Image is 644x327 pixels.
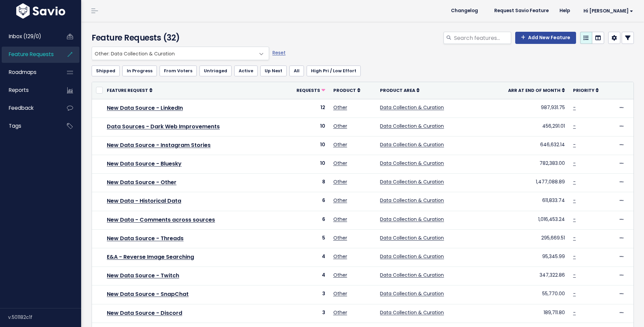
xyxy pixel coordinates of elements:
a: New Data Source - LinkedIn [107,104,183,112]
a: High Pri / Low Effort [307,66,361,76]
span: Feature Request [107,87,148,93]
td: 1,477,088.89 [482,174,569,192]
a: - [573,234,576,241]
a: Add New Feature [515,32,576,44]
td: 3 [280,285,329,304]
div: v.501182c1f [8,308,81,326]
td: 6 [280,211,329,229]
a: From Voters [160,66,197,76]
a: - [573,123,576,129]
a: Data Collection & Curation [380,309,444,316]
a: Data Collection & Curation [380,216,444,223]
a: New Data Source - Threads [107,234,184,242]
a: Data Collection & Curation [380,123,444,129]
a: ARR at End of Month [508,87,565,94]
a: - [573,160,576,167]
a: New Data - Historical Data [107,197,181,205]
span: Feedback [9,104,33,111]
a: In Progress [122,66,157,76]
a: Hi [PERSON_NAME] [575,6,639,16]
span: Other: Data Collection & Curation [92,47,269,60]
td: 295,669.51 [482,229,569,248]
a: Shipped [92,66,120,76]
td: 782,383.00 [482,155,569,174]
td: 8 [280,174,329,192]
a: Other [333,216,347,223]
td: 456,291.01 [482,118,569,136]
a: Feedback [2,100,56,116]
a: Active [234,66,258,76]
td: 10 [280,155,329,174]
span: Priority [573,87,594,93]
a: - [573,178,576,185]
td: 10 [280,118,329,136]
a: Data Sources - Dark Web Improvements [107,123,220,130]
td: 6 [280,192,329,211]
a: - [573,197,576,204]
a: - [573,290,576,297]
span: Reports [9,86,29,94]
a: - [573,104,576,111]
a: Other [333,104,347,111]
span: Inbox (129/0) [9,33,41,40]
a: New Data Source - Discord [107,309,182,317]
a: Other [333,309,347,316]
td: 646,632.14 [482,136,569,155]
span: Tags [9,122,21,129]
a: E&A - Reverse Image Searching [107,253,194,261]
a: New Data - Comments across sources [107,216,215,224]
span: Other: Data Collection & Curation [92,47,255,60]
td: 189,711.80 [482,304,569,323]
a: Product [333,87,360,94]
a: Data Collection & Curation [380,272,444,278]
span: Hi [PERSON_NAME] [583,8,633,14]
a: Other [333,272,347,278]
td: 611,833.74 [482,192,569,211]
span: Product [333,87,356,93]
span: Roadmaps [9,69,37,76]
a: Data Collection & Curation [380,253,444,260]
a: Other [333,178,347,185]
span: Product Area [380,87,415,93]
a: Other [333,290,347,297]
a: Data Collection & Curation [380,160,444,167]
span: ARR at End of Month [508,87,560,93]
h4: Feature Requests (32) [92,32,266,44]
a: Untriaged [199,66,232,76]
a: New Data Source - Bluesky [107,160,182,168]
span: Changelog [451,8,478,13]
input: Search features... [453,32,511,44]
td: 4 [280,267,329,285]
a: Data Collection & Curation [380,197,444,204]
td: 3 [280,304,329,323]
a: Other [333,123,347,129]
a: New Data Source - Instagram Stories [107,141,211,149]
a: New Data Source - Other [107,178,176,186]
a: Priority [573,87,599,94]
a: Other [333,141,347,148]
td: 987,931.75 [482,99,569,118]
img: logo-white.9d6f32f41409.svg [15,3,67,19]
a: Help [554,6,575,16]
td: 12 [280,99,329,118]
a: Requests [296,87,325,94]
td: 4 [280,248,329,267]
td: 55,770.00 [482,285,569,304]
a: Other [333,234,347,241]
a: Reports [2,82,56,98]
a: Data Collection & Curation [380,234,444,241]
td: 1,016,453.24 [482,211,569,229]
td: 347,322.86 [482,267,569,285]
a: All [289,66,304,76]
a: - [573,253,576,260]
ul: Filter feature requests [92,66,634,76]
a: Other [333,253,347,260]
a: Feature Requests [2,47,56,62]
a: Other [333,197,347,204]
a: Data Collection & Curation [380,104,444,111]
a: Inbox (129/0) [2,29,56,44]
a: Request Savio Feature [489,6,554,16]
a: Data Collection & Curation [380,141,444,148]
a: Tags [2,118,56,134]
a: - [573,141,576,148]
